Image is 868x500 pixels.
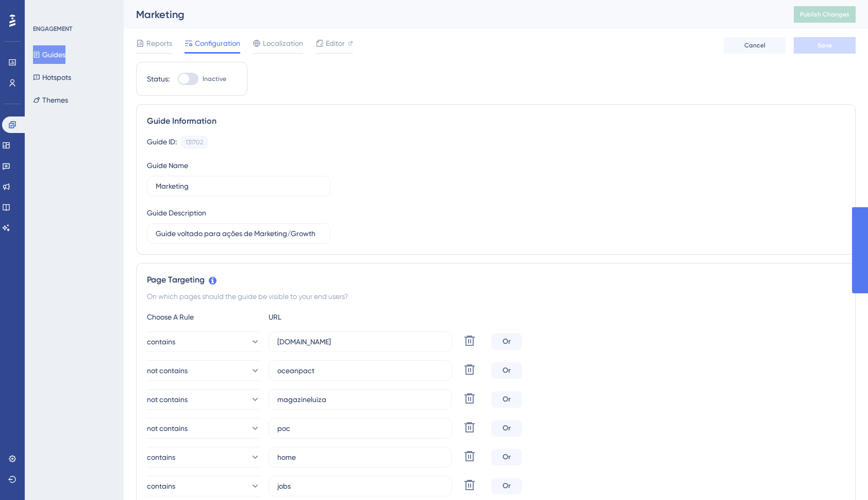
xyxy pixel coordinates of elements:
div: Page Targeting [147,274,845,286]
span: Localization [263,37,303,49]
input: yourwebsite.com/path [277,480,443,492]
button: contains [147,447,260,468]
span: Publish Changes [800,10,849,19]
div: Guide Name [147,159,188,172]
div: Or [491,334,522,350]
input: yourwebsite.com/path [277,365,443,376]
button: contains [147,476,260,496]
input: yourwebsite.com/path [277,336,443,347]
span: not contains [147,364,188,377]
div: ENGAGEMENT [33,25,72,33]
input: Type your Guide’s Name here [156,180,322,192]
div: 131702 [186,138,203,146]
button: Guides [33,45,65,64]
span: Save [817,41,832,49]
div: Or [491,478,522,494]
button: contains [147,331,260,352]
span: not contains [147,393,188,406]
button: not contains [147,360,260,381]
button: not contains [147,389,260,410]
span: Editor [326,37,345,49]
div: On which pages should the guide be visible to your end users? [147,290,845,303]
div: Marketing [136,7,768,22]
span: not contains [147,422,188,435]
div: Choose A Rule [147,311,260,323]
div: Or [491,420,522,437]
span: contains [147,451,175,463]
div: Guide Information [147,115,845,127]
span: Configuration [195,37,240,49]
div: Or [491,391,522,408]
span: Cancel [744,41,765,49]
button: Hotspots [33,68,71,87]
div: Guide ID: [147,136,177,149]
button: Cancel [724,37,786,54]
span: Reports [146,37,172,49]
div: Status: [147,73,170,85]
button: Publish Changes [794,6,856,23]
input: yourwebsite.com/path [277,423,443,434]
input: yourwebsite.com/path [277,394,443,405]
button: not contains [147,418,260,439]
div: Or [491,449,522,465]
button: Themes [33,91,68,109]
span: Inactive [203,75,226,83]
span: contains [147,480,175,492]
div: Guide Description [147,207,206,219]
span: contains [147,336,175,348]
div: URL [269,311,382,323]
input: Type your Guide’s Description here [156,228,322,239]
div: Or [491,362,522,379]
input: yourwebsite.com/path [277,452,443,463]
iframe: UserGuiding AI Assistant Launcher [825,459,856,490]
button: Save [794,37,856,54]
